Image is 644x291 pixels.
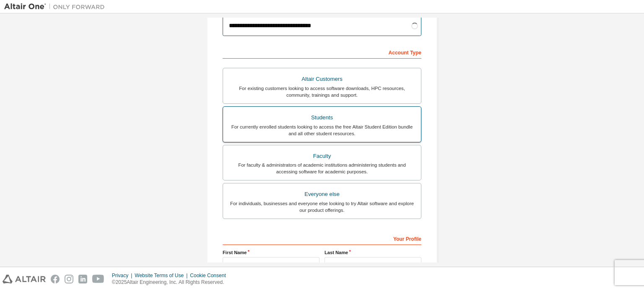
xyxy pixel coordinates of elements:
div: Cookie Consent [190,272,231,279]
img: linkedin.svg [78,275,87,283]
div: Faculty [228,150,416,162]
div: For individuals, businesses and everyone else looking to try Altair software and explore our prod... [228,200,416,214]
img: facebook.svg [51,275,60,283]
div: Altair Customers [228,73,416,85]
div: Your Profile [223,232,421,245]
label: Last Name [325,249,421,256]
div: Website Terms of Use [135,272,190,279]
img: instagram.svg [65,275,73,283]
div: Students [228,112,416,124]
img: altair_logo.svg [3,275,46,283]
div: For existing customers looking to access software downloads, HPC resources, community, trainings ... [228,85,416,98]
div: Account Type [223,45,421,59]
img: Altair One [4,3,109,11]
img: youtube.svg [92,275,104,283]
p: © 2025 Altair Engineering, Inc. All Rights Reserved. [112,279,231,286]
div: Everyone else [228,188,416,200]
div: For faculty & administrators of academic institutions administering students and accessing softwa... [228,162,416,175]
div: Privacy [112,272,135,279]
div: For currently enrolled students looking to access the free Altair Student Edition bundle and all ... [228,124,416,137]
label: First Name [223,249,319,256]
